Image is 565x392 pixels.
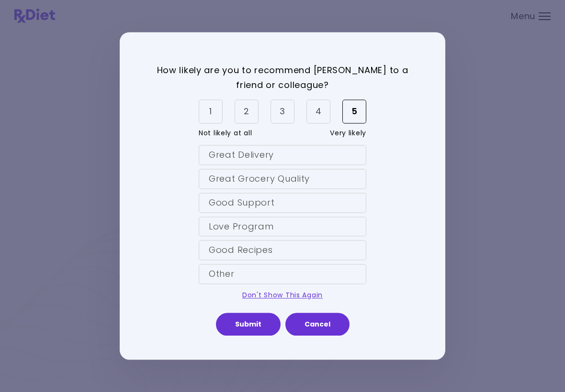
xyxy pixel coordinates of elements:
[199,145,366,165] div: Great Delivery
[235,100,259,124] div: 2
[306,100,330,124] div: 4
[199,264,366,284] div: Other
[330,126,366,142] span: Very likely
[242,291,323,300] a: Don't Show This Again
[199,193,366,213] div: Good Support
[199,169,366,189] div: Great Grocery Quality
[342,100,366,124] div: 5
[199,240,366,261] div: Good Recipes
[285,313,350,336] button: Cancel
[216,313,281,336] button: Submit
[271,100,294,124] div: 3
[199,217,366,237] div: Love Program
[199,100,223,124] div: 1
[144,63,421,92] p: How likely are you to recommend [PERSON_NAME] to a friend or colleague?
[199,126,252,142] span: Not likely at all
